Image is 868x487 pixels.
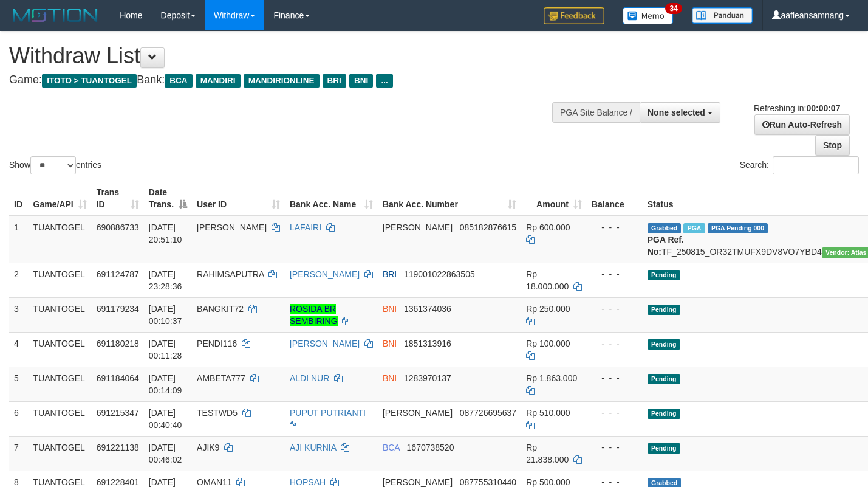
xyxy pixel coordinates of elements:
th: Date Trans.: activate to sort column descending [144,181,192,216]
span: None selected [648,108,705,117]
span: Pending [648,270,680,280]
img: MOTION_logo.png [9,6,101,24]
span: Pending [648,443,680,454]
span: Rp 21.838.000 [526,443,569,465]
span: [DATE] 00:46:02 [149,443,182,465]
span: Copy 1283970137 to clipboard [404,373,451,383]
span: BNI [383,373,397,383]
span: Copy 1670738520 to clipboard [407,443,454,452]
span: 691228401 [97,477,139,487]
span: 691124787 [97,269,139,279]
span: Rp 500.000 [526,477,570,487]
span: 691221138 [97,443,139,452]
button: None selected [640,102,720,123]
span: Rp 510.000 [526,408,570,418]
strong: 00:00:07 [806,103,840,113]
span: OMAN11 [197,477,232,487]
div: - - - [592,221,638,233]
td: TUANTOGEL [29,332,92,367]
span: ITOTO > TUANTOGEL [42,74,137,88]
th: User ID: activate to sort column ascending [192,181,285,216]
span: Pending [648,305,680,315]
span: PENDI116 [197,339,237,348]
span: BNI [349,74,373,88]
td: 2 [9,263,29,297]
td: 4 [9,332,29,367]
span: [PERSON_NAME] [383,408,453,418]
div: - - - [592,303,638,315]
span: Copy 1361374036 to clipboard [404,304,451,314]
span: Pending [648,374,680,384]
span: BCA [383,443,400,452]
span: BRI [323,74,346,88]
a: ROSIDA BR SEMBIRING [290,304,338,326]
span: [DATE] 00:10:37 [149,304,182,326]
select: Showentries [30,156,76,174]
span: Copy 119001022863505 to clipboard [404,269,475,279]
label: Show entries [9,156,101,174]
span: Pending [648,339,680,350]
a: LAFAIRI [290,223,321,232]
span: BCA [165,74,192,88]
span: 691179234 [97,304,139,314]
span: MANDIRI [196,74,241,88]
span: MANDIRIONLINE [244,74,320,88]
a: ALDI NUR [290,373,329,383]
span: Copy 087726695637 to clipboard [460,408,516,418]
div: - - - [592,337,638,350]
a: Stop [815,135,850,156]
span: Rp 600.000 [526,223,570,232]
a: AJI KURNIA [290,443,336,452]
td: 5 [9,367,29,401]
span: Marked by aafchonlypin [683,223,705,233]
input: Search: [773,156,859,174]
th: Amount: activate to sort column ascending [521,181,587,216]
span: 691215347 [97,408,139,418]
span: 691180218 [97,339,139,348]
div: - - - [592,407,638,419]
span: AJIK9 [197,443,219,452]
span: Refreshing in: [754,103,840,113]
th: Trans ID: activate to sort column ascending [92,181,144,216]
span: 690886733 [97,223,139,232]
span: BANGKIT72 [197,304,244,314]
b: PGA Ref. No: [648,235,684,257]
td: 1 [9,216,29,263]
span: [DATE] 00:11:28 [149,339,182,361]
span: Rp 100.000 [526,339,570,348]
th: ID [9,181,29,216]
span: [DATE] 23:28:36 [149,269,182,291]
h1: Withdraw List [9,44,567,68]
span: TESTWD5 [197,408,238,418]
a: [PERSON_NAME] [290,269,360,279]
td: TUANTOGEL [29,263,92,297]
td: 6 [9,401,29,436]
span: RAHIMSAPUTRA [197,269,264,279]
td: TUANTOGEL [29,297,92,332]
img: Feedback.jpg [544,7,604,24]
img: Button%20Memo.svg [623,7,674,24]
th: Bank Acc. Name: activate to sort column ascending [285,181,378,216]
span: Rp 250.000 [526,304,570,314]
span: BNI [383,339,397,348]
span: Rp 1.863.000 [526,373,577,383]
span: Copy 087755310440 to clipboard [460,477,516,487]
span: [DATE] 00:40:40 [149,408,182,430]
a: PUPUT PUTRIANTI [290,408,366,418]
td: TUANTOGEL [29,436,92,471]
span: Pending [648,409,680,419]
a: [PERSON_NAME] [290,339,360,348]
div: - - - [592,372,638,384]
span: [PERSON_NAME] [383,477,453,487]
span: ... [376,74,392,88]
div: PGA Site Balance / [552,102,640,123]
span: 691184064 [97,373,139,383]
td: TUANTOGEL [29,216,92,263]
td: TUANTOGEL [29,401,92,436]
span: BRI [383,269,397,279]
a: Run Auto-Refresh [754,114,850,135]
span: 34 [665,3,682,14]
label: Search: [740,156,859,174]
div: - - - [592,268,638,280]
span: AMBETA777 [197,373,245,383]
